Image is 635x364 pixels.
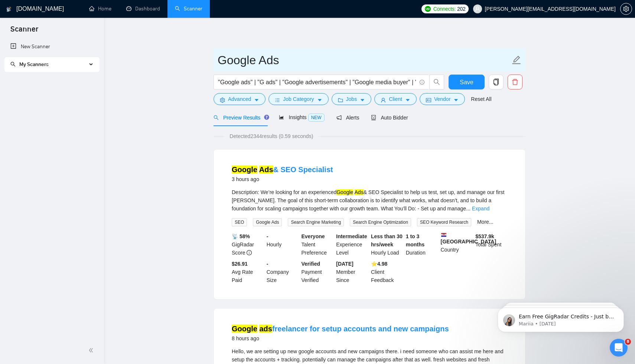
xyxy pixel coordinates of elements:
span: My Scanners [10,61,49,68]
span: Search Engine Marketing [288,218,344,226]
span: Auto Bidder [371,115,408,121]
span: delete [508,79,522,85]
a: New Scanner [10,39,93,54]
span: Connects: [433,5,456,13]
span: bars [275,97,280,103]
span: 202 [457,5,465,13]
div: Company Size [265,260,300,284]
iframe: Intercom notifications message [486,292,635,344]
b: 1 to 3 months [406,233,425,247]
div: Talent Preference [300,232,335,257]
button: settingAdvancedcaret-down [214,93,266,105]
span: idcard [426,97,431,103]
b: - [267,261,268,267]
b: $26.91 [232,261,248,267]
button: Save [449,75,485,89]
mark: ads [259,325,272,333]
a: Reset All [471,95,491,103]
span: user [475,6,480,12]
span: double-left [88,347,96,354]
mark: Google [232,325,257,333]
div: Member Since [335,260,369,284]
span: Google Ads [253,218,282,226]
span: Vendor [434,95,450,103]
a: Google adsfreelancer for setup accounts and new campaigns [232,325,449,333]
span: Job Category [283,95,314,103]
span: caret-down [360,97,365,103]
button: userClientcaret-down [374,93,417,105]
b: 📡 58% [232,233,250,239]
mark: Google [336,189,353,195]
li: New Scanner [4,39,99,54]
button: idcardVendorcaret-down [420,93,465,105]
input: Scanner name... [218,51,510,69]
a: searchScanner [175,6,202,12]
div: Description: We’re looking for an experienced & SEO Specialist to help us test, set up, and manag... [232,188,507,213]
span: setting [220,97,225,103]
b: Intermediate [336,233,367,239]
div: 8 hours ago [232,334,449,343]
b: - [267,233,268,239]
span: Insights [279,114,324,120]
button: setting [620,3,632,15]
span: SEO [232,218,247,226]
span: NEW [308,114,325,122]
span: Advanced [228,95,251,103]
span: edit [512,55,521,65]
span: caret-down [453,97,459,103]
span: search [214,115,219,120]
span: search [430,79,444,85]
img: 🇭🇷 [441,232,446,237]
b: [DATE] [336,261,353,267]
img: logo [6,3,12,15]
input: Search Freelance Jobs... [218,78,416,87]
span: info-circle [247,250,252,255]
span: Detected 2344 results (0.59 seconds) [224,132,318,140]
div: Total Spent [474,232,509,257]
button: search [429,75,444,89]
span: Preview Results [214,115,267,121]
span: Save [460,78,473,87]
a: Google Ads& SEO Specialist [232,165,333,174]
a: setting [620,6,632,12]
span: SEO Keyword Research [417,218,471,226]
span: ... [466,206,470,211]
span: folder [338,97,343,103]
span: caret-down [254,97,259,103]
span: copy [489,79,503,85]
div: Hourly Load [369,232,404,257]
span: Scanner [4,24,44,39]
iframe: Intercom live chat [610,339,628,357]
span: Search Engine Optimization [350,218,411,226]
div: Tooltip anchor [263,114,270,121]
b: ⭐️ 4.98 [371,261,387,267]
span: info-circle [420,80,424,85]
b: Verified [302,261,320,267]
span: Alerts [336,115,359,121]
b: $ 537.9k [475,233,494,239]
span: Client [389,95,402,103]
div: Payment Verified [300,260,335,284]
span: user [381,97,386,103]
button: barsJob Categorycaret-down [268,93,328,105]
div: Country [439,232,474,257]
div: 3 hours ago [232,175,333,184]
button: folderJobscaret-down [332,93,372,105]
a: More... [477,219,494,225]
button: copy [489,75,504,89]
span: Jobs [346,95,357,103]
div: Experience Level [335,232,369,257]
a: dashboardDashboard [126,6,160,12]
span: caret-down [405,97,410,103]
b: [GEOGRAPHIC_DATA] [441,232,496,245]
mark: Ads [259,165,273,174]
img: upwork-logo.png [425,6,431,12]
span: robot [371,115,376,120]
b: Everyone [302,233,325,239]
button: delete [508,75,522,89]
b: Less than 30 hrs/week [371,233,403,247]
div: Duration [404,232,439,257]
